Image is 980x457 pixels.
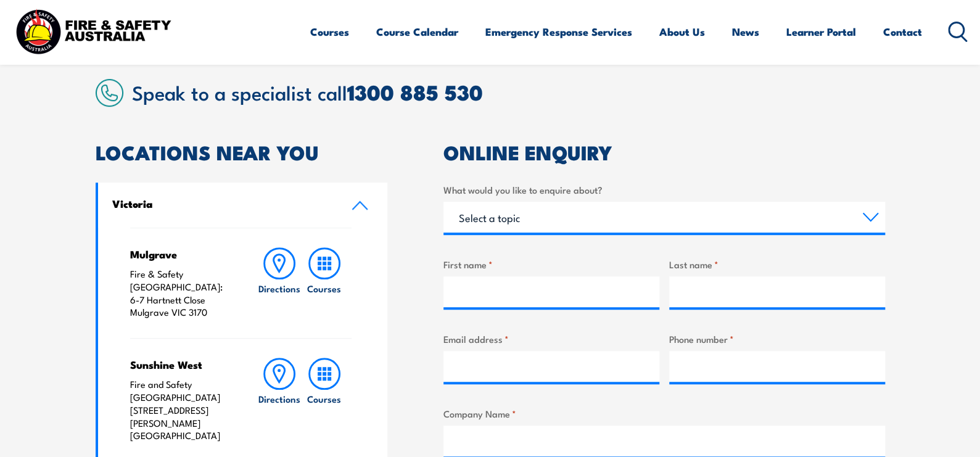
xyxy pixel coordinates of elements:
p: Fire and Safety [GEOGRAPHIC_DATA] [STREET_ADDRESS][PERSON_NAME] [GEOGRAPHIC_DATA] [130,378,233,442]
h2: Speak to a specialist call [132,81,885,103]
label: Email address [443,332,659,346]
label: Company Name [443,406,885,421]
a: Courses [302,247,347,319]
a: Emergency Response Services [485,15,632,48]
label: Phone number [669,332,885,346]
h2: ONLINE ENQUIRY [443,143,885,160]
a: About Us [659,15,705,48]
h4: Victoria [112,197,333,210]
h2: LOCATIONS NEAR YOU [96,143,388,160]
a: Courses [302,358,347,442]
a: Course Calendar [376,15,458,48]
a: News [732,15,759,48]
label: First name [443,257,659,271]
h4: Mulgrave [130,247,233,261]
h6: Directions [258,282,300,295]
a: Learner Portal [786,15,856,48]
a: Directions [257,358,302,442]
h6: Courses [307,392,341,405]
p: Fire & Safety [GEOGRAPHIC_DATA]: 6-7 Hartnett Close Mulgrave VIC 3170 [130,268,233,319]
h4: Sunshine West [130,358,233,371]
a: Contact [883,15,922,48]
h6: Directions [258,392,300,405]
a: 1300 885 530 [347,75,483,108]
label: What would you like to enquire about? [443,183,885,197]
h6: Courses [307,282,341,295]
a: Victoria [98,183,388,228]
a: Directions [257,247,302,319]
label: Last name [669,257,885,271]
a: Courses [310,15,349,48]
